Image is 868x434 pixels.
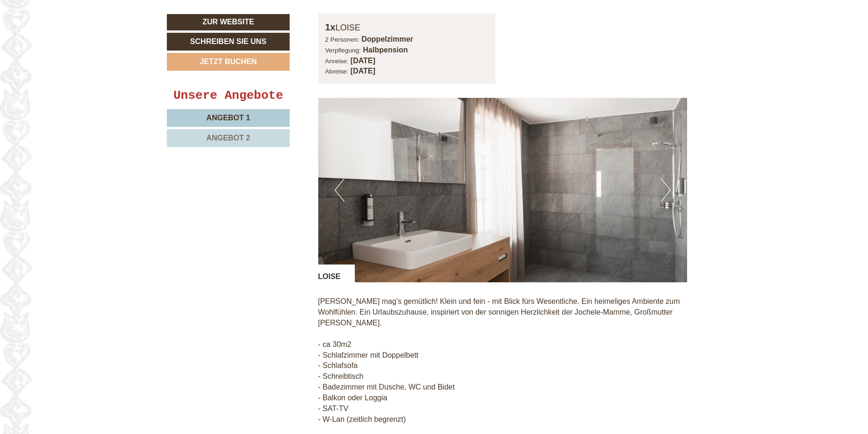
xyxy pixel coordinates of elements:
[167,87,290,104] div: Unsere Angebote
[152,7,216,23] div: Donnerstag
[661,178,671,202] button: Next
[206,134,250,142] span: Angebot 2
[363,46,408,54] b: Halbpension
[14,45,150,51] small: 17:17
[351,57,375,65] b: [DATE]
[7,25,155,53] div: Guten Tag, wie können wir Ihnen helfen?
[325,68,349,75] small: Abreise:
[325,47,361,54] small: Verpflegung:
[318,265,355,282] div: LOISE
[318,98,688,282] img: image
[167,53,290,71] a: Jetzt buchen
[167,14,290,30] a: Zur Website
[318,296,688,425] p: [PERSON_NAME] mag's gemütlich! Klein und fein - mit Blick fürs Wesentliche. Ein heimeliges Ambien...
[308,245,368,263] button: Senden
[325,21,489,34] div: LOISE
[325,36,359,43] small: 2 Personen:
[361,35,413,43] b: Doppelzimmer
[325,58,349,65] small: Anreise:
[206,114,250,122] span: Angebot 1
[351,67,375,75] b: [DATE]
[14,27,150,34] div: Hotel Gasthof Jochele
[325,22,336,32] b: 1x
[335,178,344,202] button: Previous
[167,33,290,51] a: Schreiben Sie uns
